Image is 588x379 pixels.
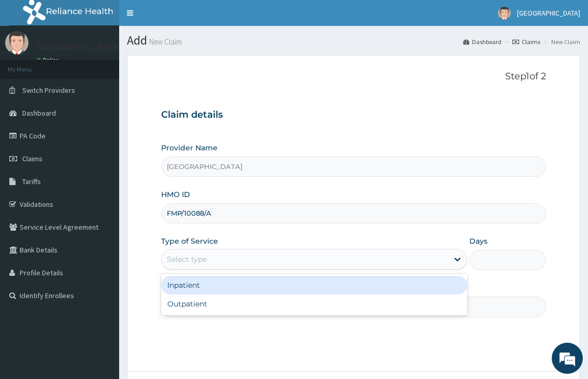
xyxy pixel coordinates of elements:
img: User Image [5,31,28,54]
h1: Add [127,34,580,47]
div: Inpatient [161,276,467,294]
a: Dashboard [463,37,501,46]
img: d_794563401_company_1708531726252_794563401 [19,52,42,78]
label: Days [469,236,487,246]
span: [GEOGRAPHIC_DATA] [517,8,580,18]
img: User Image [498,7,511,20]
div: Outpatient [161,294,467,313]
li: New Claim [541,37,580,46]
span: We're online! [60,120,143,224]
p: Step 1 of 2 [161,71,546,82]
input: Enter HMO ID [161,203,546,223]
div: Minimize live chat window [170,5,195,30]
label: Type of Service [161,236,218,246]
a: Claims [512,37,540,46]
label: HMO ID [161,189,190,200]
span: Claims [22,154,42,163]
p: [GEOGRAPHIC_DATA] [36,42,122,51]
div: Chat with us now [54,58,174,72]
div: Select type [167,254,207,264]
label: Provider Name [161,143,218,153]
a: Online [36,57,61,64]
span: Switch Providers [22,86,75,95]
span: Dashboard [22,108,56,118]
textarea: Type your message and hit 'Enter' [5,261,197,298]
h3: Claim details [161,109,546,121]
span: Tariffs [22,177,41,186]
small: New Claim [147,38,182,46]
